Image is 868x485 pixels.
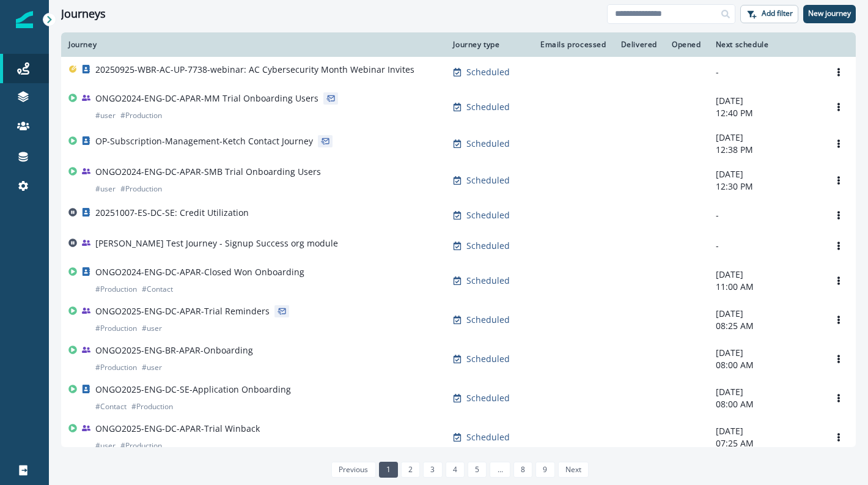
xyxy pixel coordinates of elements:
[328,462,589,478] ul: Pagination
[61,261,856,300] a: ONGO2024-ENG-DC-APAR-Closed Won Onboarding#Production#ContactScheduled-[DATE]11:00 AMOptions
[95,440,116,452] p: # user
[513,462,532,478] a: Page 8
[95,305,270,317] p: ONGO2025-ENG-DC-APAR-Trial Reminders
[535,462,554,478] a: Page 9
[466,353,510,365] p: Scheduled
[61,87,856,127] a: ONGO2024-ENG-DC-APAR-MM Trial Onboarding Users#user#ProductionScheduled-[DATE]12:40 PMOptions
[95,64,414,76] p: 20250925-WBR-AC-UP-7738-webinar: AC Cybersecurity Month Webinar Invites
[61,200,856,231] a: 20251007-ES-DC-SE: Credit UtilizationScheduled--Options
[95,92,318,105] p: ONGO2024-ENG-DC-APAR-MM Trial Onboarding Users
[468,462,487,478] a: Page 5
[808,9,851,18] p: New journey
[120,183,162,195] p: # Production
[95,283,137,295] p: # Production
[716,209,814,221] p: -
[621,40,657,50] div: Delivered
[829,135,848,153] button: Options
[466,240,510,252] p: Scheduled
[466,275,510,287] p: Scheduled
[466,138,510,150] p: Scheduled
[401,462,420,478] a: Page 2
[466,66,510,78] p: Scheduled
[716,144,814,156] p: 12:38 PM
[61,418,856,457] a: ONGO2025-ENG-DC-APAR-Trial Winback#user#ProductionScheduled-[DATE]07:25 AMOptions
[142,322,162,335] p: # user
[68,40,438,50] div: Journey
[61,57,856,87] a: 20250925-WBR-AC-UP-7738-webinar: AC Cybersecurity Month Webinar InvitesScheduled--Options
[95,109,116,122] p: # user
[490,462,510,478] a: Jump forward
[61,339,856,379] a: ONGO2025-ENG-BR-APAR-Onboarding#Production#userScheduled-[DATE]08:00 AMOptions
[142,361,162,374] p: # user
[466,209,510,221] p: Scheduled
[379,462,398,478] a: Page 1 is your current page
[829,171,848,190] button: Options
[423,462,442,478] a: Page 3
[466,314,510,326] p: Scheduled
[95,322,137,335] p: # Production
[131,401,173,413] p: # Production
[829,63,848,81] button: Options
[829,350,848,368] button: Options
[716,40,814,50] div: Next schedule
[61,127,856,161] a: OP-Subscription-Management-Ketch Contact JourneyScheduled-[DATE]12:38 PMOptions
[716,386,814,398] p: [DATE]
[466,392,510,404] p: Scheduled
[142,283,173,295] p: # Contact
[453,40,524,50] div: Journey type
[716,240,814,252] p: -
[803,5,856,23] button: New journey
[95,383,291,396] p: ONGO2025-ENG-DC-SE-Application Onboarding
[539,40,606,50] div: Emails processed
[829,206,848,224] button: Options
[95,423,260,435] p: ONGO2025-ENG-DC-APAR-Trial Winback
[466,174,510,187] p: Scheduled
[716,281,814,293] p: 11:00 AM
[829,428,848,446] button: Options
[95,237,338,250] p: [PERSON_NAME] Test Journey - Signup Success org module
[829,311,848,329] button: Options
[716,95,814,107] p: [DATE]
[716,437,814,450] p: 07:25 AM
[95,266,304,278] p: ONGO2024-ENG-DC-APAR-Closed Won Onboarding
[716,107,814,119] p: 12:40 PM
[829,272,848,290] button: Options
[716,131,814,144] p: [DATE]
[61,7,106,21] h1: Journeys
[716,268,814,281] p: [DATE]
[829,237,848,255] button: Options
[95,166,321,178] p: ONGO2024-ENG-DC-APAR-SMB Trial Onboarding Users
[716,398,814,410] p: 08:00 AM
[61,161,856,200] a: ONGO2024-ENG-DC-APAR-SMB Trial Onboarding Users#user#ProductionScheduled-[DATE]12:30 PMOptions
[740,5,798,23] button: Add filter
[95,183,116,195] p: # user
[716,320,814,332] p: 08:25 AM
[716,168,814,180] p: [DATE]
[61,379,856,418] a: ONGO2025-ENG-DC-SE-Application Onboarding#Contact#ProductionScheduled-[DATE]08:00 AMOptions
[120,109,162,122] p: # Production
[558,462,589,478] a: Next page
[95,401,127,413] p: # Contact
[61,300,856,339] a: ONGO2025-ENG-DC-APAR-Trial Reminders#Production#userScheduled-[DATE]08:25 AMOptions
[716,308,814,320] p: [DATE]
[672,40,701,50] div: Opened
[829,98,848,116] button: Options
[446,462,465,478] a: Page 4
[95,361,137,374] p: # Production
[716,359,814,371] p: 08:00 AM
[61,231,856,261] a: [PERSON_NAME] Test Journey - Signup Success org moduleScheduled--Options
[466,431,510,443] p: Scheduled
[716,425,814,437] p: [DATE]
[716,180,814,193] p: 12:30 PM
[120,440,162,452] p: # Production
[95,344,253,357] p: ONGO2025-ENG-BR-APAR-Onboarding
[95,135,313,147] p: OP-Subscription-Management-Ketch Contact Journey
[95,207,249,219] p: 20251007-ES-DC-SE: Credit Utilization
[762,9,793,18] p: Add filter
[829,389,848,407] button: Options
[716,347,814,359] p: [DATE]
[16,11,33,28] img: Inflection
[716,66,814,78] p: -
[466,101,510,113] p: Scheduled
